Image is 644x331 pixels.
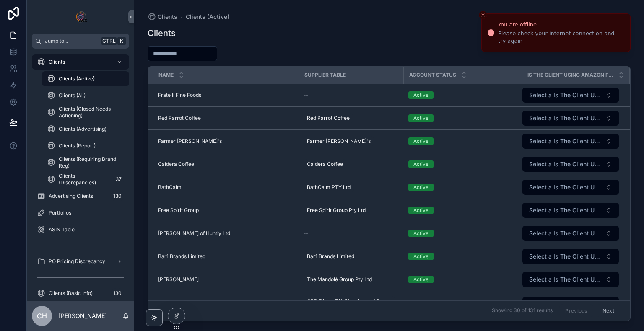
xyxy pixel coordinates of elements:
span: Farmer [PERSON_NAME]'s [307,138,371,145]
h1: Clients [148,27,176,39]
a: BathCalm [158,184,293,191]
span: -- [304,230,309,237]
a: Farmer [PERSON_NAME]'s [158,138,293,145]
a: BathCalm PTY Ltd [304,181,398,194]
a: Active [408,207,517,214]
a: Clients (Active) [186,13,229,21]
a: Select Button [522,179,619,195]
span: Clients (Discrepancies) [59,173,110,186]
span: Clients (Active) [59,75,95,82]
p: [PERSON_NAME] [59,312,107,320]
span: Fratelli Fine Foods [158,92,201,98]
a: Select Button [522,297,619,313]
span: Select a Is The Client Using Amazon Freight? [529,183,602,191]
span: Clients (Report) [59,142,96,149]
span: ASIN Table [49,226,75,233]
button: Select Button [522,226,619,241]
div: 130 [111,191,124,201]
span: CH [37,311,47,321]
button: Select Button [522,157,619,172]
span: Select a Is The Client Using Amazon Freight? [529,229,602,238]
span: BathCalm [158,184,182,191]
a: Clients [32,54,129,70]
a: Clients (Advertising) [42,122,129,137]
a: Clients (All) [42,88,129,103]
div: 37 [113,174,124,184]
a: Active [408,91,517,99]
span: CPD Direct T/A Cleaning and Paper Disposables Limited [307,298,392,311]
span: [PERSON_NAME] [158,276,199,283]
a: Clients (Requiring Brand Reg) [42,155,129,170]
span: Showing 30 of 131 results [492,308,553,314]
div: 130 [111,288,124,298]
span: Name [158,72,174,78]
div: Active [413,114,428,122]
span: PO Pricing Discrepancy [49,258,105,265]
button: Select Button [522,203,619,218]
div: Active [413,207,428,214]
a: Select Button [522,133,619,149]
span: Select a Is The Client Using Amazon Freight? [529,160,602,168]
a: Clients [148,13,177,21]
a: Bar1 Brands Limited [304,250,398,263]
a: Select Button [522,225,619,241]
span: Select a Is The Client Using Amazon Freight? [529,252,602,261]
span: Portfolios [49,209,71,216]
a: Active [408,160,517,168]
a: Fratelli Fine Foods [158,92,293,98]
a: Select Button [522,248,619,264]
span: Bar1 Brands Limited [307,253,354,260]
span: Free Spirit Group Pty Ltd [307,207,366,214]
div: Please check your internet connection and try again [498,30,623,45]
span: Red Parrot Coffee [307,115,350,122]
a: Red Parrot Coffee [304,111,398,125]
span: Select a Is The Client Using Amazon Freight? [529,114,602,122]
button: Select Button [522,297,619,312]
a: Clients (Discrepancies)37 [42,172,129,187]
span: Clients (Closed Needs Actioning) [59,106,121,119]
span: K [118,38,125,44]
a: Bar1 Brands Limited [158,253,293,260]
div: Active [413,276,428,283]
button: Jump to...CtrlK [32,34,129,49]
div: You are offline [498,21,623,29]
button: Close toast [479,11,487,19]
span: Advertising Clients [49,193,93,199]
a: The Mandolé Group Pty Ltd [304,273,398,286]
button: Select Button [522,134,619,149]
button: Select Button [522,272,619,287]
a: Advertising Clients130 [32,189,129,204]
a: Caldera Coffee [304,158,398,171]
a: Select Button [522,202,619,218]
span: Supplier Table [304,72,346,78]
a: Portfolios [32,205,129,220]
span: Clients (Advertising) [59,126,106,132]
button: Select Button [522,249,619,264]
a: [PERSON_NAME] of Huntly Ltd [158,230,293,237]
a: Active [408,137,517,145]
a: Red Parrot Coffee [158,115,293,122]
a: Clients (Active) [42,71,129,86]
div: Active [413,160,428,168]
a: Select Button [522,87,619,103]
a: Clients (Closed Needs Actioning) [42,105,129,120]
button: Select Button [522,111,619,126]
span: Ctrl [101,37,117,45]
div: Active [413,253,428,260]
a: Select Button [522,110,619,126]
span: Caldera Coffee [158,161,194,168]
img: App logo [74,10,87,23]
a: Active [408,253,517,260]
span: Farmer [PERSON_NAME]'s [158,138,222,145]
a: -- [304,230,398,237]
span: Red Parrot Coffee [158,115,201,122]
a: Free Spirit Group [158,207,293,214]
span: Account Status [409,72,456,78]
a: Active [408,230,517,237]
button: Select Button [522,180,619,195]
span: Caldera Coffee [307,161,343,168]
a: CPD Direct T/A Cleaning and Paper Disposables Limited [304,295,398,315]
button: Select Button [522,88,619,103]
span: -- [304,92,309,98]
